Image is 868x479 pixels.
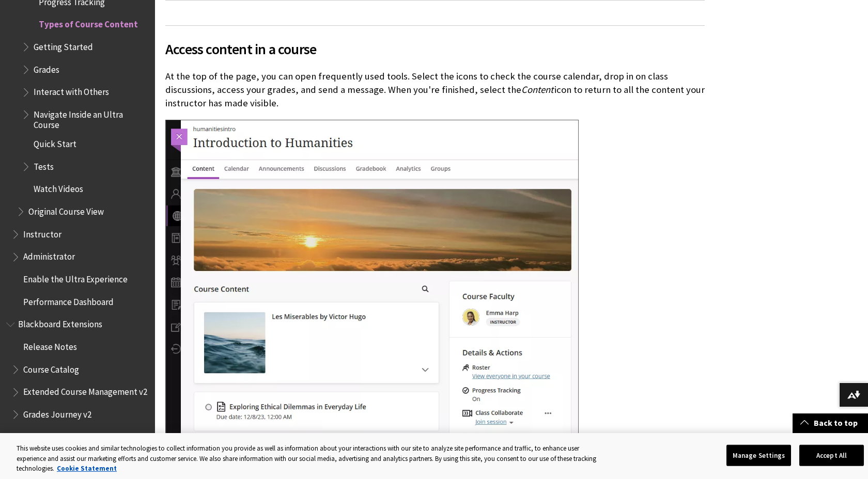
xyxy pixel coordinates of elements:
button: Accept All [799,444,864,466]
span: Grades Journey v2 [23,406,91,420]
span: Access content in a course [165,38,705,60]
span: Types of Course Content [39,16,138,30]
span: Content [521,84,553,95]
span: Interact with Others [34,84,109,98]
span: Quick Start [34,135,76,149]
span: Administrator [23,248,75,262]
div: This website uses cookies and similar technologies to collect information you provide as well as ... [17,443,608,474]
a: More information about your privacy, opens in a new tab [57,464,117,473]
a: Back to top [793,413,868,433]
span: Performance Dashboard [23,293,114,307]
span: Tests [34,158,54,172]
span: Navigate Inside an Ultra Course [34,106,148,130]
span: Course Catalog [23,361,79,375]
span: Getting Started [34,38,93,52]
span: Watch Videos [34,181,83,195]
span: Original Course View [28,203,104,217]
span: Extended Course Management v2 [23,384,147,397]
span: Grades [34,61,59,75]
span: Enable the Ultra Experience [23,270,128,284]
span: Reporting Framework v2 [23,428,115,442]
span: Blackboard Extensions [18,316,102,330]
p: At the top of the page, you can open frequently used tools. Select the icons to check the course ... [165,70,705,110]
span: Release Notes [23,338,77,352]
span: Instructor [23,226,61,239]
button: Manage Settings [726,444,791,466]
